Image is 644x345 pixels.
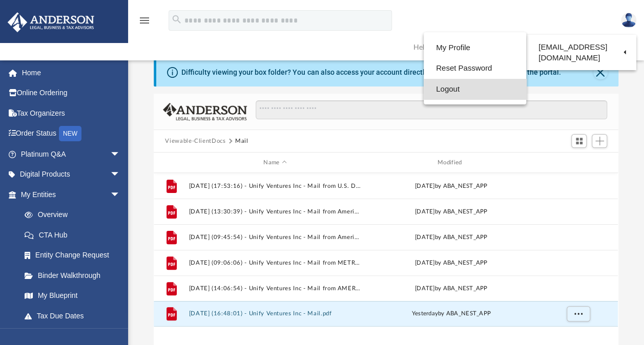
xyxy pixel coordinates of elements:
div: id [542,158,614,167]
a: Platinum Q&Aarrow_drop_down [7,144,136,164]
a: Online Ordering [7,83,136,103]
a: Digital Productsarrow_drop_down [7,164,136,185]
div: NEW [59,126,81,141]
div: [DATE] by ABA_NEST_APP [365,182,537,191]
span: arrow_drop_down [110,164,131,185]
div: Difficulty viewing your box folder? You can also access your account directly on outside of the p... [181,67,560,78]
a: Tax Organizers [7,103,136,123]
a: Home [7,62,136,83]
a: menu [138,19,151,27]
button: [DATE] (17:53:16) - Unify Ventures Inc - Mail from U.S. Department of the Treasury.pdf [189,183,361,189]
div: [DATE] by ABA_NEST_APP [365,233,537,242]
button: [DATE] (09:06:06) - Unify Ventures Inc - Mail from METRO TITLE & ESCROW COMPANY.pdf [189,260,361,266]
span: arrow_drop_down [110,144,131,165]
a: Help Center [406,27,521,68]
a: Reset Password [424,58,526,79]
div: [DATE] by ABA_NEST_APP [365,284,537,293]
a: Overview [14,205,136,225]
a: Tax Due Dates [14,306,136,326]
button: Close [593,65,608,79]
div: [DATE] by ABA_NEST_APP [365,207,537,217]
img: User Pic [621,13,636,28]
a: Order StatusNEW [7,123,136,144]
a: CTA Hub [14,225,136,245]
i: menu [138,14,151,27]
div: [DATE] by ABA_NEST_APP [365,258,537,268]
a: My Blueprint [14,286,131,306]
div: Name [189,158,361,167]
button: Add [592,134,607,148]
span: arrow_drop_down [110,184,131,205]
input: Search files and folders [256,100,607,120]
span: yesterday [412,311,438,316]
a: Logout [424,79,526,100]
img: Anderson Advisors Platinum Portal [5,12,97,32]
a: [EMAIL_ADDRESS][DOMAIN_NAME] [526,37,636,68]
div: by ABA_NEST_APP [365,309,537,318]
a: My Profile [424,37,526,58]
a: My Entitiesarrow_drop_down [7,184,136,205]
div: Modified [365,158,537,167]
button: [DATE] (16:48:01) - Unify Ventures Inc - Mail.pdf [189,310,361,317]
button: Viewable-ClientDocs [165,137,225,146]
button: Switch to Grid View [571,134,587,148]
button: [DATE] (14:06:54) - Unify Ventures Inc - Mail from AMERICAN MODERN INSURANCE GROUP, INC.pdf [189,285,361,292]
button: [DATE] (09:45:54) - Unify Ventures Inc - Mail from American Abstract & Title Company.pdf [189,234,361,241]
i: search [171,14,182,25]
a: Binder Walkthrough [14,265,136,286]
button: [DATE] (13:30:39) - Unify Ventures Inc - Mail from American Abstract & Title Company.pdf [189,208,361,215]
button: Mail [235,137,248,146]
div: id [158,158,184,167]
a: Entity Change Request [14,245,136,266]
